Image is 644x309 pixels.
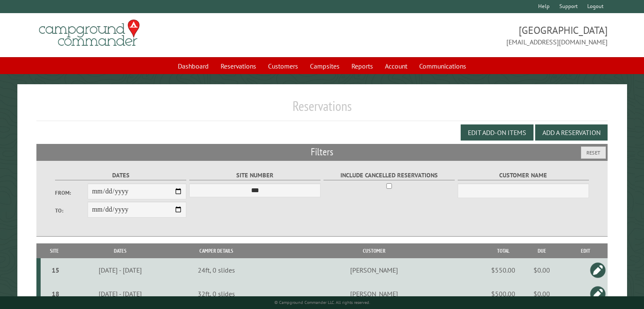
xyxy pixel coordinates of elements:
[69,243,172,258] th: Dates
[486,243,520,258] th: Total
[261,258,486,282] td: [PERSON_NAME]
[55,171,187,180] label: Dates
[171,282,261,306] td: 32ft, 0 slides
[263,58,303,74] a: Customers
[44,290,67,298] div: 18
[520,258,564,282] td: $0.00
[55,207,88,215] label: To:
[70,290,170,298] div: [DATE] - [DATE]
[189,171,321,180] label: Site Number
[171,243,261,258] th: Camper Details
[41,243,69,258] th: Site
[70,266,170,274] div: [DATE] - [DATE]
[171,258,261,282] td: 24ft, 0 slides
[44,266,67,274] div: 15
[581,146,606,159] button: Reset
[36,17,142,50] img: Campground Commander
[36,98,608,121] h1: Reservations
[274,300,370,305] small: © Campground Commander LLC. All rights reserved.
[55,189,88,197] label: From:
[261,243,486,258] th: Customer
[520,282,564,306] td: $0.00
[486,282,520,306] td: $500.00
[414,58,471,74] a: Communications
[305,58,345,74] a: Campsites
[458,171,589,180] label: Customer Name
[173,58,214,74] a: Dashboard
[261,282,486,306] td: [PERSON_NAME]
[564,243,608,258] th: Edit
[486,258,520,282] td: $550.00
[520,243,564,258] th: Due
[216,58,261,74] a: Reservations
[535,124,608,141] button: Add a Reservation
[380,58,412,74] a: Account
[346,58,378,74] a: Reports
[323,171,455,180] label: Include Cancelled Reservations
[36,144,608,160] h2: Filters
[461,124,533,141] button: Edit Add-on Items
[322,23,608,47] span: [GEOGRAPHIC_DATA] [EMAIL_ADDRESS][DOMAIN_NAME]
